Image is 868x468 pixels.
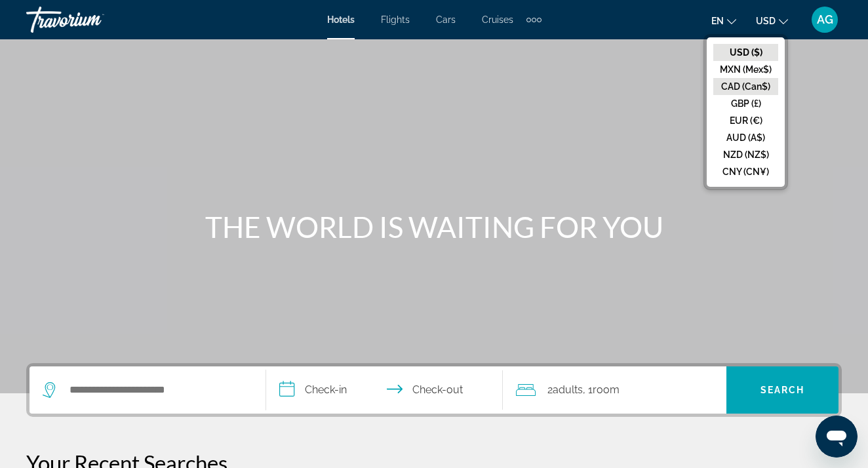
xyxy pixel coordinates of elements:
[266,366,503,414] button: Check in and out dates
[553,383,583,396] span: Adults
[713,61,778,78] button: MXN (Mex$)
[756,11,788,30] button: Change currency
[503,366,726,414] button: Travelers: 2 adults, 0 children
[436,14,456,25] a: Cars
[526,9,542,30] button: Extra navigation items
[711,16,724,26] span: en
[593,383,620,396] span: Room
[26,3,157,37] a: Travorium
[713,163,778,180] button: CNY (CN¥)
[713,44,778,61] button: USD ($)
[711,11,736,30] button: Change language
[760,385,805,395] span: Search
[188,210,680,244] h1: THE WORLD IS WAITING FOR YOU
[726,366,838,414] button: Search
[816,416,858,458] iframe: Button to launch messaging window
[482,14,513,25] a: Cruises
[808,6,842,33] button: User Menu
[713,95,778,112] button: GBP (£)
[817,13,833,26] span: AG
[547,381,583,399] span: 2
[713,112,778,129] button: EUR (€)
[327,14,355,25] a: Hotels
[583,381,620,399] span: , 1
[30,366,838,414] div: Search widget
[756,16,776,26] span: USD
[713,129,778,146] button: AUD (A$)
[713,146,778,163] button: NZD (NZ$)
[713,78,778,95] button: CAD (Can$)
[381,14,410,25] a: Flights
